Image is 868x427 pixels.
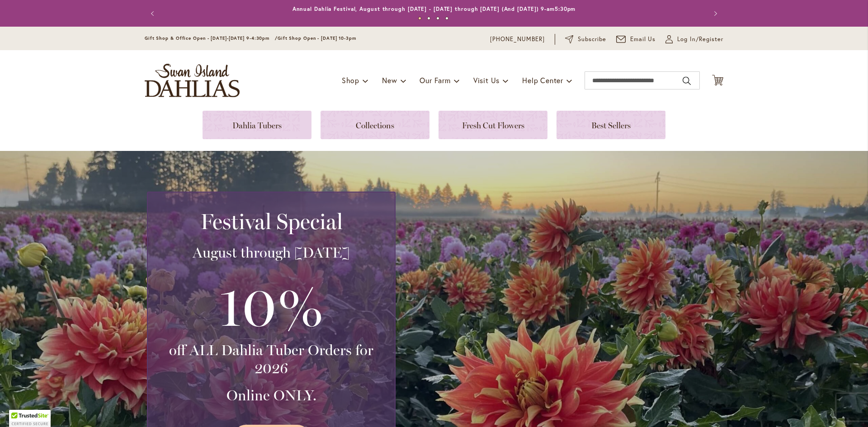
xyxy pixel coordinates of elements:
span: New [382,75,397,85]
span: Subscribe [578,35,606,44]
button: 4 of 4 [445,17,448,20]
span: Gift Shop & Office Open - [DATE]-[DATE] 9-4:30pm / [145,35,278,41]
div: TrustedSite Certified [9,410,51,427]
span: Email Us [630,35,656,44]
a: Log In/Register [665,35,723,44]
h3: Online ONLY. [159,386,384,404]
a: Annual Dahlia Festival, August through [DATE] - [DATE] through [DATE] (And [DATE]) 9-am5:30pm [292,5,576,12]
h2: Festival Special [159,209,384,234]
span: Log In/Register [677,35,723,44]
button: 1 of 4 [418,17,421,20]
a: store logo [145,64,240,97]
span: Shop [342,75,359,85]
span: Our Farm [420,75,450,85]
span: Visit Us [473,75,500,85]
button: Next [705,5,723,23]
h3: August through [DATE] [159,244,384,262]
a: Subscribe [565,35,606,44]
button: Previous [145,5,163,23]
a: Email Us [616,35,656,44]
button: 3 of 4 [436,17,439,20]
h3: off ALL Dahlia Tuber Orders for 2026 [159,341,384,377]
h3: 10% [159,271,384,341]
span: Gift Shop Open - [DATE] 10-3pm [278,35,356,41]
a: [PHONE_NUMBER] [490,35,545,44]
span: Help Center [522,75,563,85]
button: 2 of 4 [427,17,430,20]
